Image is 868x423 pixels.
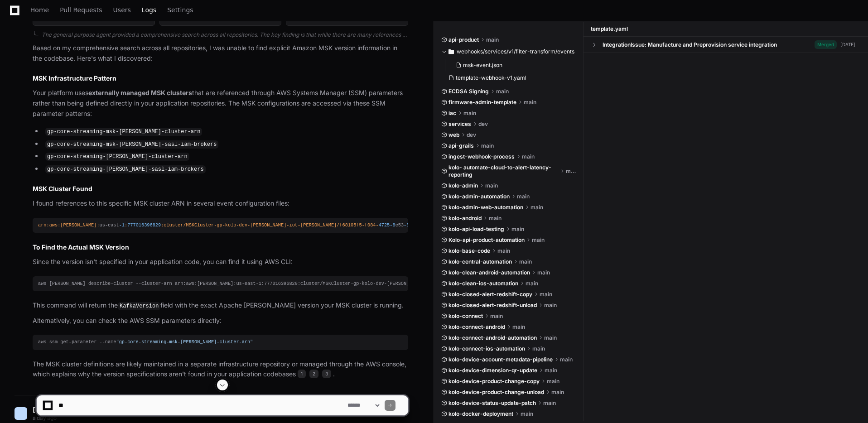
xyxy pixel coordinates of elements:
span: Kolo-api-product-automation [448,236,525,244]
span: 4725 [379,222,390,228]
strong: externally managed MSK clusters [88,89,192,96]
span: 777016396829 [127,222,161,228]
button: webhooks/services/v1/filter-transform/events [441,44,577,59]
span: kolo-device-product-change-copy [448,378,540,385]
span: arn: [38,222,49,228]
p: Alternatively, you can check the AWS SSM parameters directly: [33,316,408,326]
span: main [532,236,545,244]
div: IntegrationIssue: Manufacture and Preprovision service integration [603,41,777,48]
span: main [489,215,502,222]
span: :cluster/MSKCluster-gp-kolo-dev-[PERSON_NAME]-iot-[PERSON_NAME]/f68105f5-f084- [161,222,379,228]
span: 2 [309,370,318,379]
span: webhooks/services/v1/filter-transform/events [457,48,574,55]
span: -1 [119,222,125,228]
span: Home [30,7,49,13]
span: main [544,302,557,309]
p: The MSK cluster definitions are likely maintained in a separate infrastructure repository or mana... [33,359,408,380]
span: main [463,110,476,117]
code: gp-core-streaming-msk-[PERSON_NAME]-sasl-iam-brokers [45,140,218,149]
span: kolo-base-code [448,247,490,255]
span: api-grails [448,142,474,149]
span: kolo-closed-alert-redshift-copy [448,291,532,298]
span: main [481,142,494,149]
span: kolo-connect [448,312,483,320]
h2: To Find the Actual MSK Version [33,243,408,252]
span: kolo-device-dimension-qr-update [448,367,537,374]
button: msk-event.json [452,59,571,72]
span: [PERSON_NAME]: [60,222,99,228]
span: aws: [49,222,61,228]
span: kolo-connect-android-automation [448,334,537,341]
span: main [512,323,525,331]
p: Based on my comprehensive search across all repositories, I was unable to find explicit Amazon MS... [33,43,408,64]
div: us-east e53 eb11155550 [38,221,403,229]
span: main [519,258,532,265]
span: template.yaml [591,25,628,33]
svg: Directory [448,46,454,57]
span: kolo-admin-automation [448,193,510,200]
span: main [540,291,552,298]
span: 3 [322,370,331,379]
h2: MSK Infrastructure Pattern [33,74,408,83]
span: kolo- automate-cloud-to-alert-latency-reporting [448,164,559,178]
span: msk-event.json [463,62,502,69]
div: [DATE] [840,41,855,48]
span: kolo-api-load-testing [448,226,504,233]
code: gp-core-streaming-msk-[PERSON_NAME]-cluster-arn [45,128,202,136]
span: Logs [142,7,156,13]
div: aws [PERSON_NAME] describe-cluster --cluster-arn arn:aws:[PERSON_NAME]:us-east-1:777016396829:clu... [38,280,403,288]
button: template-webhook-v1.yaml [445,72,571,84]
span: main [517,193,530,200]
span: Users [113,7,131,13]
div: aws ssm get-parameter --name [38,338,403,346]
span: dev [478,120,488,128]
code: gp-core-streaming-[PERSON_NAME]-sasl-iam-brokers [45,165,206,173]
span: "gp-core-streaming-msk-[PERSON_NAME]-cluster-arn" [116,339,253,345]
span: services [448,120,471,128]
span: iac [448,110,456,117]
span: main [537,269,550,276]
h2: MSK Cluster Found [33,184,408,193]
span: main [530,204,543,211]
span: main [544,334,557,341]
p: This command will return the field with the exact Apache [PERSON_NAME] version your MSK cluster i... [33,300,408,311]
p: Since the version isn't specified in your application code, you can find it using AWS CLI: [33,257,408,267]
span: api-product [448,36,479,43]
span: Pull Requests [60,7,102,13]
span: main [547,378,559,385]
span: main [485,182,498,189]
p: I found references to this specific MSK cluster ARN in several event configuration files: [33,198,408,209]
span: main [496,88,509,95]
span: main [522,153,535,160]
span: kolo-admin-web-automation [448,204,523,211]
span: main [497,247,510,255]
span: kolo-connect-ios-automation [448,345,525,352]
span: main [560,356,573,363]
span: kolo-connect-android [448,323,505,331]
code: gp-core-streaming-[PERSON_NAME]-cluster-arn [45,153,189,161]
span: main [486,36,499,43]
span: Merged [815,40,837,49]
span: ingest-webhook-process [448,153,515,160]
span: kolo-device-account-metadata-pipeline [448,356,553,363]
span: main [511,226,524,233]
span: -80 [404,222,412,228]
span: ECDSA Signing [448,88,489,95]
span: web [448,131,459,139]
span: main [526,280,538,287]
span: main [545,367,557,374]
span: kolo-closed-alert-redshift-unload [448,302,537,309]
span: Settings [167,7,193,13]
span: kolo-central-automation [448,258,512,265]
span: dev [467,131,476,139]
p: Your platform uses that are referenced through AWS Systems Manager (SSM) parameters rather than b... [33,88,408,119]
code: KafkaVersion [118,302,160,310]
span: firmware-admin-template [448,99,516,106]
span: kolo-clean-android-automation [448,269,530,276]
span: main [490,312,503,320]
span: 1 [298,370,306,379]
span: kolo-clean-ios-automation [448,280,518,287]
div: The general purpose agent provided a comprehensive search across all repositories. The key findin... [42,31,408,38]
span: -8 [390,222,395,228]
span: main [532,345,545,352]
